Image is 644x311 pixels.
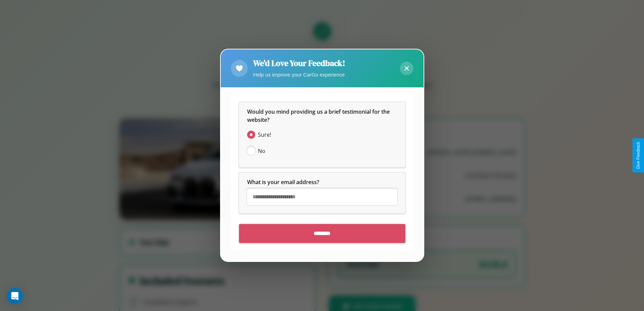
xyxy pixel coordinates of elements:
[247,108,391,124] span: Would you mind providing us a brief testimonial for the website?
[258,147,265,155] span: No
[253,58,345,69] h2: We'd Love Your Feedback!
[253,70,345,79] p: Help us improve your CarGo experience
[7,288,23,304] div: Open Intercom Messenger
[258,131,271,139] span: Sure!
[247,179,319,186] span: What is your email address?
[636,142,641,169] div: Give Feedback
